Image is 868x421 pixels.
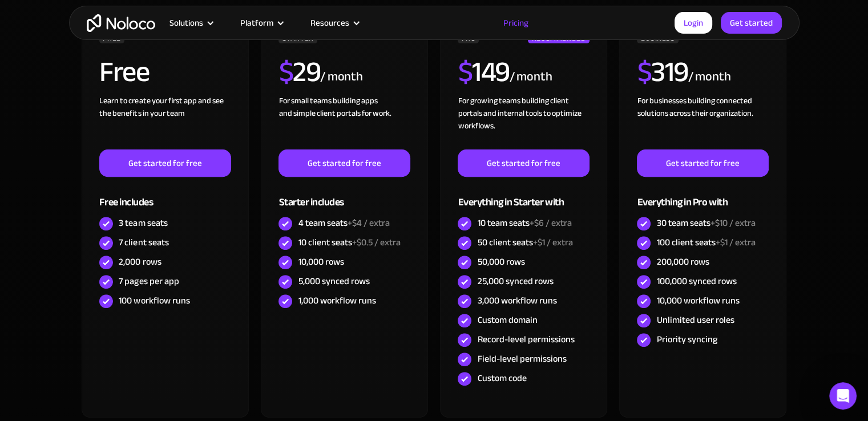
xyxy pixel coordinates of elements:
[99,95,231,149] div: Learn to create your first app and see the benefits in your team ‍
[637,58,688,86] h2: 319
[656,333,717,346] div: Priority syncing
[278,149,410,177] a: Get started for free
[509,68,552,86] div: / month
[226,15,296,30] div: Platform
[320,68,363,86] div: / month
[298,217,389,229] div: 4 team seats
[119,294,189,307] div: 100 workflow runs
[477,353,566,365] div: Field-level permissions
[477,294,556,307] div: 3,000 workflow runs
[656,275,736,288] div: 100,000 synced rows
[637,149,768,177] a: Get started for free
[477,314,537,326] div: Custom domain
[119,217,167,229] div: 3 team seats
[55,14,142,26] p: The team can also help
[99,177,231,214] div: Free includes
[715,234,755,251] span: +$1 / extra
[240,15,273,30] div: Platform
[12,292,216,311] textarea: Ask a question…
[87,14,155,32] a: home
[99,58,149,86] h2: Free
[9,78,219,161] div: Darragh says…
[458,45,472,99] span: $
[55,6,94,14] h1: Help Bot
[477,256,524,268] div: 50,000 rows
[7,5,29,26] button: go back
[278,58,320,86] h2: 29
[278,45,293,99] span: $
[675,12,712,34] a: Login
[278,177,410,214] div: Starter includes
[19,262,209,291] input: Your email
[169,15,203,30] div: Solutions
[155,15,226,30] div: Solutions
[193,320,212,338] button: Send a message…
[458,149,589,177] a: Get started for free
[18,118,178,129] div: [PERSON_NAME]
[637,95,768,149] div: For businesses building connected solutions across their organization. ‍
[119,256,161,268] div: 2,000 rows
[829,382,857,410] iframe: Intercom live chat
[477,236,572,249] div: 50 client seats
[119,236,168,249] div: 7 client seats
[458,95,589,149] div: For growing teams building client portals and internal tools to optimize workflows.
[477,217,571,229] div: 10 team seats
[477,333,574,346] div: Record-level permissions
[352,234,400,251] span: +$0.5 / extra
[99,149,231,177] a: Get started for free
[656,236,755,249] div: 100 client seats
[18,139,110,145] div: [PERSON_NAME] • 1m ago
[458,177,589,214] div: Everything in Starter with
[710,214,755,232] span: +$10 / extra
[347,214,389,232] span: +$4 / extra
[656,294,739,307] div: 10,000 workflow runs
[296,15,372,30] div: Resources
[298,294,376,307] div: 1,000 workflow runs
[298,236,400,249] div: 10 client seats
[656,314,734,326] div: Unlimited user roles
[529,214,571,232] span: +$6 / extra
[298,256,344,268] div: 10,000 rows
[637,45,651,99] span: $
[33,6,51,25] img: Profile image for Help Bot
[637,177,768,214] div: Everything in Pro with
[489,15,543,30] a: Pricing
[656,217,755,229] div: 30 team seats
[310,15,349,30] div: Resources
[175,325,184,334] button: Emoji picker
[200,5,221,25] div: Close
[9,78,187,136] div: Hi there, if you have any questions about our pricing, just let us know![PERSON_NAME][PERSON_NAME...
[18,90,178,112] div: Hi there, if you have any questions about our pricing, just let us know!
[278,95,410,149] div: For small teams building apps and simple client portals for work. ‍
[477,275,553,288] div: 25,000 synced rows
[656,256,709,268] div: 200,000 rows
[298,275,369,288] div: 5,000 synced rows
[179,5,200,26] button: Home
[688,68,730,86] div: / month
[721,12,782,34] a: Get started
[477,372,526,384] div: Custom code
[119,275,179,288] div: 7 pages per app
[532,234,572,251] span: +$1 / extra
[458,58,509,86] h2: 149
